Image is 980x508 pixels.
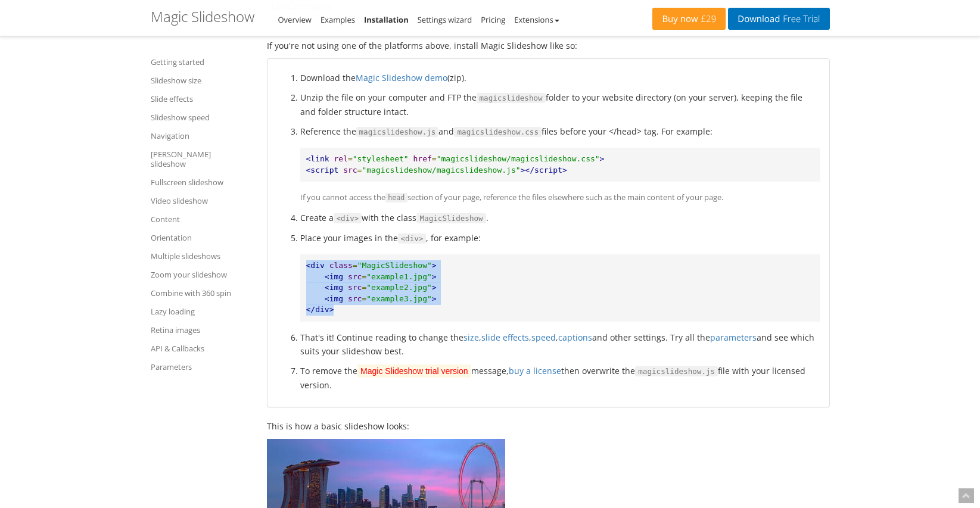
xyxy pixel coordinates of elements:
a: Getting started [151,55,252,69]
li: Create a with the class . [300,211,820,225]
a: API & Callbacks [151,341,252,356]
code: head [385,193,408,202]
a: Parameters [151,360,252,374]
span: = [357,166,362,174]
a: Slide effects [151,92,252,106]
a: Settings wizard [418,14,472,25]
span: "stylesheet" [353,154,409,163]
a: Buy now£29 [652,8,726,30]
a: Pricing [481,14,505,25]
a: Content [151,212,252,226]
span: = [362,283,366,292]
a: size [463,332,479,343]
span: £29 [698,14,717,24]
a: buy a license [509,365,561,376]
span: magicslideshow.js [356,127,439,138]
span: rel [334,154,347,163]
span: = [362,294,366,303]
a: Retina images [151,323,252,337]
a: Slideshow speed [151,110,252,124]
span: Free Trial [780,14,820,24]
a: Slideshow size [151,73,252,88]
span: "example2.jpg" [366,283,432,292]
span: <link [306,154,329,163]
a: DownloadFree Trial [728,8,829,30]
span: = [353,261,357,270]
p: If you cannot access the section of your page, reference the files elsewhere such as the main con... [300,191,820,205]
a: Multiple slideshows [151,249,252,263]
p: To remove the message, then overwrite the file with your licensed version. [300,364,820,392]
span: > [432,272,437,281]
span: = [362,272,366,281]
a: captions [558,332,592,343]
li: Unzip the file on your computer and FTP the folder to your website directory (on your server), ke... [300,91,820,119]
span: magicslideshow [477,93,546,104]
a: Navigation [151,129,252,143]
span: <img [325,272,343,281]
a: Video slideshow [151,194,252,208]
span: class [329,261,353,270]
a: Extensions [514,14,559,25]
p: Reference the and files before your </head> tag. For example: [300,124,820,139]
span: "magicslideshow/magicslideshow.js" [362,166,520,174]
h1: Magic Slideshow [151,9,254,24]
li: Download the (zip). [300,71,820,85]
span: </div> [306,305,334,314]
a: Installation [364,14,409,25]
span: <div> [334,213,362,224]
span: > [432,283,437,292]
code: magicslideshow.js [635,366,718,377]
span: ></script> [521,166,567,174]
span: <div [306,261,325,270]
span: href [413,154,432,163]
a: Combine with 360 spin [151,286,252,300]
span: "magicslideshow/magicslideshow.css" [437,154,600,163]
a: Overview [278,14,312,25]
span: = [348,154,353,163]
span: "example3.jpg" [366,294,432,303]
span: src [348,283,362,292]
a: Zoom your slideshow [151,267,252,282]
span: src [348,294,362,303]
a: slide effects [481,332,529,343]
a: Fullscreen slideshow [151,175,252,189]
span: src [343,166,357,174]
span: > [600,154,605,163]
a: Lazy loading [151,304,252,319]
p: This is how a basic slideshow looks: [267,419,830,433]
span: <div> [398,233,427,244]
p: Place your images in the , for example: [300,231,820,245]
span: <img [325,294,343,303]
span: "example1.jpg" [366,272,432,281]
li: That's it! Continue reading to change the , , , and other settings. Try all the and see which sui... [300,331,820,358]
a: Orientation [151,230,252,245]
a: parameters [710,332,757,343]
span: magicslideshow.css [454,127,542,138]
span: > [432,294,437,303]
span: <img [325,283,343,292]
span: <script [306,166,339,174]
span: > [432,261,437,270]
mark: Magic Slideshow trial version [357,364,472,378]
span: MagicSlideshow [416,213,486,224]
span: = [432,154,437,163]
span: src [348,272,362,281]
a: speed [531,332,556,343]
a: Examples [321,14,355,25]
a: Magic Slideshow demo [356,72,447,83]
p: If you're not using one of the platforms above, install Magic Slideshow like so: [267,39,830,52]
span: "MagicSlideshow" [357,261,432,270]
a: [PERSON_NAME] slideshow [151,147,252,171]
